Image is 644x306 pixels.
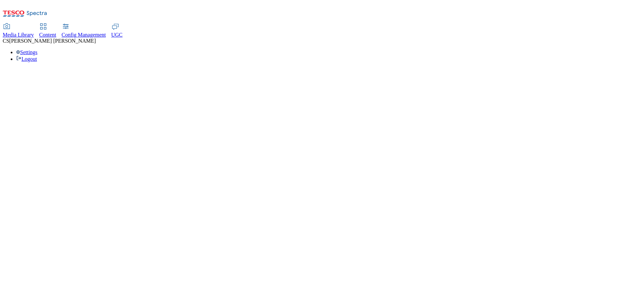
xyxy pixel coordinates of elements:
[3,32,34,38] span: Media Library
[3,38,9,44] span: CS
[3,24,34,38] a: Media Library
[9,38,96,44] span: [PERSON_NAME] [PERSON_NAME]
[39,24,56,38] a: Content
[62,32,106,38] span: Config Management
[16,56,37,62] a: Logout
[16,49,38,55] a: Settings
[111,24,123,38] a: UGC
[111,32,123,38] span: UGC
[39,32,56,38] span: Content
[62,24,106,38] a: Config Management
